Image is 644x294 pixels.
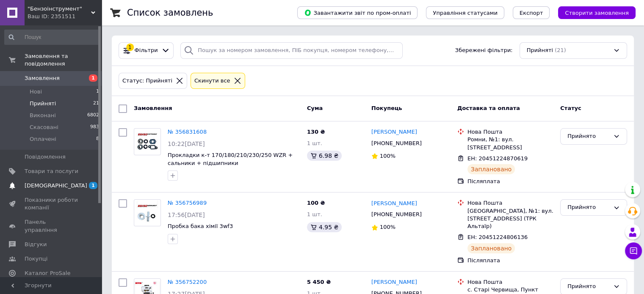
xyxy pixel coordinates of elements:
a: Прокладки к-т 170/180/210/230/250 WZR + сальники + підшипники [168,152,293,166]
h1: Список замовлень [127,8,213,18]
div: [GEOGRAPHIC_DATA], №1: вул. [STREET_ADDRESS] (ТРК Альтаїр) [467,207,553,231]
span: 983 [90,124,99,131]
img: Фото товару [136,129,158,155]
a: Фото товару [134,199,161,226]
span: Нові [30,88,42,96]
span: Показники роботи компанії [25,196,78,212]
a: № 356831608 [168,129,207,135]
span: Каталог ProSale [25,269,70,277]
a: Фото товару [134,128,161,155]
div: 4.95 ₴ [307,222,342,232]
span: 130 ₴ [307,129,325,135]
div: Прийнято [567,203,610,212]
span: 100% [380,224,395,230]
a: [PERSON_NAME] [371,278,417,286]
span: 100 ₴ [307,200,325,206]
a: [PERSON_NAME] [371,200,417,208]
div: Заплановано [467,164,515,174]
span: Скасовані [30,124,58,131]
div: Післяплата [467,257,553,264]
div: Нова Пошта [467,199,553,207]
span: Повідомлення [25,153,66,161]
div: [PHONE_NUMBER] [370,138,423,149]
div: Заплановано [467,243,515,253]
span: 100% [380,153,395,159]
a: [PERSON_NAME] [371,128,417,136]
span: Замовлення та повідомлення [25,52,102,68]
div: Ваш ID: 2351511 [28,13,102,20]
div: 6.98 ₴ [307,151,342,161]
div: Ромни, №1: вул. [STREET_ADDRESS] [467,136,553,151]
button: Експорт [513,6,550,19]
span: 8 [96,135,99,143]
span: ЕН: 20451224806136 [467,234,528,240]
a: № 356752200 [168,279,207,285]
div: Статус: Прийняті [121,77,174,85]
span: Прийняті [527,47,553,55]
input: Пошук [4,30,100,45]
span: Cума [307,105,323,111]
span: Замовлення [25,74,60,82]
span: Експорт [520,10,543,16]
span: 5 450 ₴ [307,279,331,285]
span: Прийняті [30,100,56,107]
span: Доставка та оплата [457,105,520,111]
span: Відгуки [25,241,47,248]
button: Створити замовлення [558,6,636,19]
span: Оплачені [30,135,56,143]
span: Замовлення [134,105,172,111]
span: 21 [93,100,99,107]
span: Товари та послуги [25,168,78,175]
span: 1 шт. [307,140,322,146]
span: 1 шт. [307,211,322,217]
div: Нова Пошта [467,128,553,136]
div: Післяплата [467,178,553,185]
span: Збережені фільтри: [455,47,513,55]
span: 17:56[DATE] [168,212,205,218]
div: Cкинути все [193,77,232,85]
div: [PHONE_NUMBER] [370,209,423,220]
span: [DEMOGRAPHIC_DATA] [25,182,87,190]
input: Пошук за номером замовлення, ПІБ покупця, номером телефону, Email, номером накладної [180,42,403,59]
img: Фото товару [137,200,158,226]
a: Пробка бака хімії 3wf3 [168,223,233,229]
span: 10:22[DATE] [168,140,205,147]
span: 1 [89,182,97,189]
button: Чат з покупцем [625,242,642,259]
span: Виконані [30,112,56,119]
span: Створити замовлення [565,10,629,16]
span: Статус [560,105,581,111]
span: Завантажити звіт по пром-оплаті [304,9,411,16]
span: Покупці [25,255,47,263]
button: Управління статусами [426,6,504,19]
div: Прийнято [567,132,610,141]
span: 1 [96,88,99,96]
span: ЕН: 20451224870619 [467,155,528,162]
span: (21) [555,47,566,53]
div: Нова Пошта [467,278,553,286]
a: № 356756989 [168,200,207,206]
span: 6802 [87,112,99,119]
span: 1 [89,74,97,82]
div: 1 [126,44,134,51]
a: Створити замовлення [550,9,636,16]
span: Панель управління [25,218,78,234]
span: Управління статусами [433,10,498,16]
span: Фільтри [135,47,158,55]
span: Покупець [371,105,402,111]
button: Завантажити звіт по пром-оплаті [297,6,417,19]
div: Прийнято [567,282,610,291]
span: "Бензоінструмент" [28,5,91,13]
